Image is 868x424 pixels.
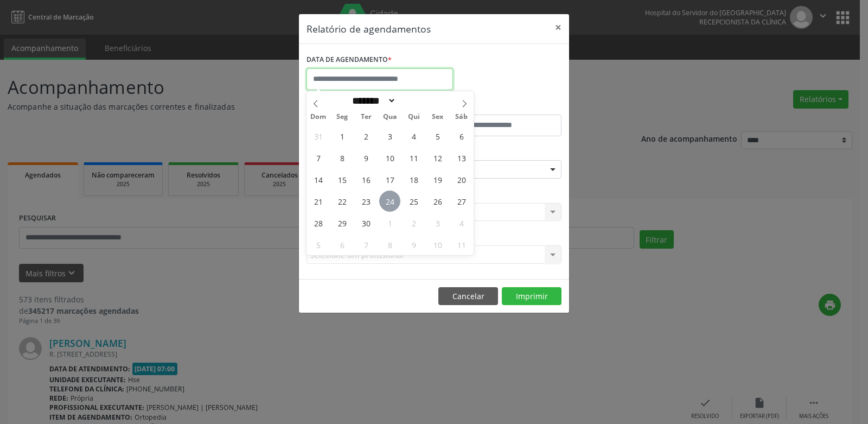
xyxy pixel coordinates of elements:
[379,125,400,147] span: Setembro 3, 2025
[308,125,329,147] span: Agosto 31, 2025
[331,169,353,190] span: Setembro 15, 2025
[308,169,329,190] span: Setembro 14, 2025
[438,287,498,306] button: Cancelar
[308,147,329,168] span: Setembro 7, 2025
[437,98,561,115] label: ATÉ
[379,169,400,190] span: Setembro 17, 2025
[307,52,392,68] label: DATA DE AGENDAMENTO
[330,113,354,121] span: Seg
[403,212,424,233] span: Outubro 2, 2025
[451,191,472,212] span: Setembro 27, 2025
[402,113,426,121] span: Qui
[427,191,448,212] span: Setembro 26, 2025
[307,113,330,121] span: Dom
[427,147,448,168] span: Setembro 12, 2025
[331,191,353,212] span: Setembro 22, 2025
[403,147,424,168] span: Setembro 11, 2025
[502,287,561,306] button: Imprimir
[403,234,424,255] span: Outubro 9, 2025
[451,212,472,233] span: Outubro 4, 2025
[348,95,396,106] select: Month
[308,191,329,212] span: Setembro 21, 2025
[355,234,376,255] span: Outubro 7, 2025
[331,125,353,147] span: Setembro 1, 2025
[426,113,450,121] span: Sex
[427,169,448,190] span: Setembro 19, 2025
[331,212,353,233] span: Setembro 29, 2025
[355,125,376,147] span: Setembro 2, 2025
[355,147,376,168] span: Setembro 9, 2025
[308,234,329,255] span: Outubro 5, 2025
[379,212,400,233] span: Outubro 1, 2025
[355,212,376,233] span: Setembro 30, 2025
[331,234,353,255] span: Outubro 6, 2025
[451,125,472,147] span: Setembro 6, 2025
[451,234,472,255] span: Outubro 11, 2025
[427,234,448,255] span: Outubro 10, 2025
[547,14,569,41] button: Close
[403,191,424,212] span: Setembro 25, 2025
[396,95,432,106] input: Year
[354,113,378,121] span: Ter
[378,113,402,121] span: Qua
[379,191,400,212] span: Setembro 24, 2025
[403,125,424,147] span: Setembro 4, 2025
[379,234,400,255] span: Outubro 8, 2025
[427,125,448,147] span: Setembro 5, 2025
[308,212,329,233] span: Setembro 28, 2025
[331,147,353,168] span: Setembro 8, 2025
[307,22,431,36] h5: Relatório de agendamentos
[451,169,472,190] span: Setembro 20, 2025
[355,169,376,190] span: Setembro 16, 2025
[450,113,474,121] span: Sáb
[403,169,424,190] span: Setembro 18, 2025
[427,212,448,233] span: Outubro 3, 2025
[451,147,472,168] span: Setembro 13, 2025
[355,191,376,212] span: Setembro 23, 2025
[379,147,400,168] span: Setembro 10, 2025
